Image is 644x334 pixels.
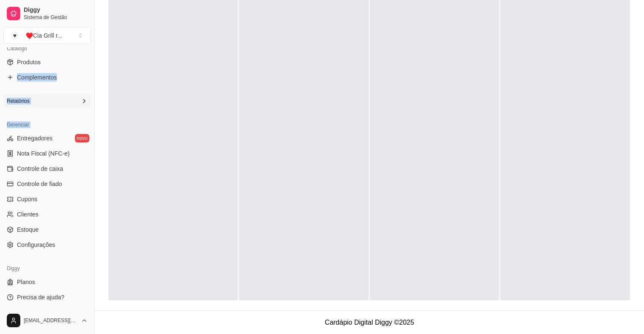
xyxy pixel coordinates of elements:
[11,31,19,40] span: ♥
[17,134,53,142] span: Entregadores
[3,27,91,44] button: Select a team
[26,31,62,40] div: ♥️Cia Grill r ...
[17,164,63,173] span: Controle de caixa
[24,14,88,21] span: Sistema de Gestão
[3,177,91,191] a: Controle de fiado
[3,290,91,304] a: Precisa de ajuda?
[24,6,88,14] span: Diggy
[17,180,62,188] span: Controle de fiado
[3,131,91,145] a: Entregadoresnovo
[17,225,39,234] span: Estoque
[17,293,64,301] span: Precisa de ajuda?
[3,162,91,175] a: Controle de caixa
[17,210,39,219] span: Clientes
[17,278,35,286] span: Planos
[3,275,91,289] a: Planos
[3,118,91,131] div: Gerenciar
[17,58,41,66] span: Produtos
[17,195,37,203] span: Cupons
[3,3,91,24] a: DiggySistema de Gestão
[17,149,69,158] span: Nota Fiscal (NFC-e)
[24,317,77,324] span: [EMAIL_ADDRESS][DOMAIN_NAME]
[3,192,91,206] a: Cupons
[3,262,91,275] div: Diggy
[3,223,91,236] a: Estoque
[3,147,91,160] a: Nota Fiscal (NFC-e)
[3,55,91,69] a: Produtos
[3,310,91,331] button: [EMAIL_ADDRESS][DOMAIN_NAME]
[3,42,91,55] div: Catálogo
[7,98,30,104] span: Relatórios
[3,208,91,221] a: Clientes
[17,73,57,82] span: Complementos
[3,238,91,252] a: Configurações
[17,241,55,249] span: Configurações
[3,71,91,84] a: Complementos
